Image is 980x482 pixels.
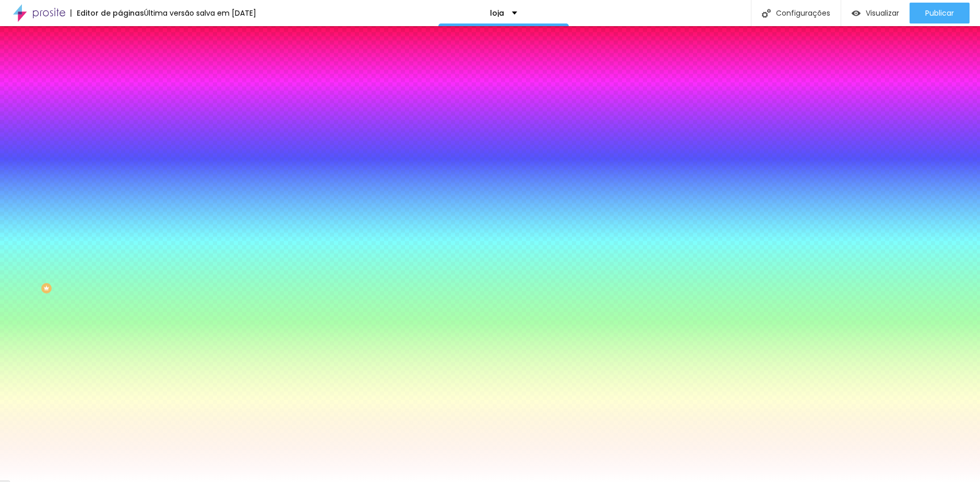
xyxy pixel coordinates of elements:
[490,9,504,17] p: loja
[144,9,256,17] div: Última versão salva em [DATE]
[866,9,899,17] span: Visualizar
[852,9,861,18] img: view-1.svg
[70,9,144,17] div: Editor de páginas
[910,3,970,23] button: Publicar
[925,9,954,17] span: Publicar
[841,3,910,23] button: Visualizar
[762,9,771,18] img: Icone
